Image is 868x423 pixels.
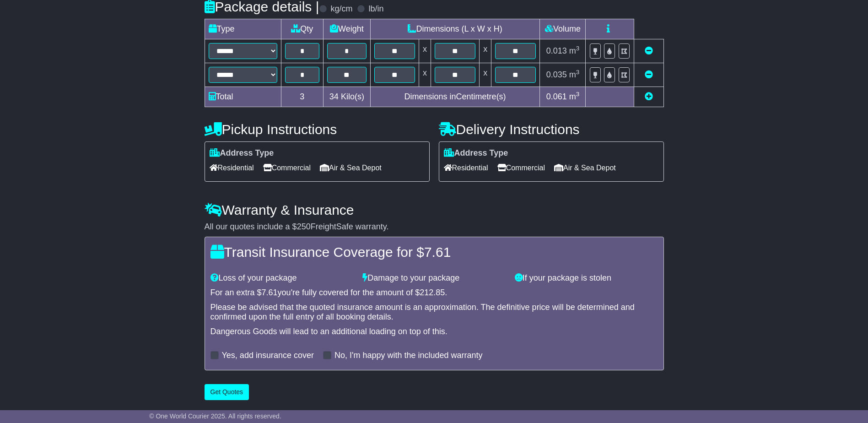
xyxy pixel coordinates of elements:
[281,87,323,107] td: 3
[330,4,352,14] label: kg/cm
[569,92,580,101] span: m
[569,70,580,79] span: m
[210,303,658,322] div: Please be advised that the quoted insurance amount is an approximation. The definitive price will...
[358,273,510,283] div: Damage to your package
[205,384,249,400] button: Get Quotes
[368,4,383,14] label: lb/in
[576,69,580,76] sup: 3
[281,19,323,39] td: Qty
[210,161,254,175] span: Residential
[323,19,371,39] td: Weight
[334,351,483,361] label: No, I'm happy with the included warranty
[205,19,281,39] td: Type
[205,202,664,217] h4: Warranty & Insurance
[206,273,358,283] div: Loss of your package
[645,92,653,101] a: Add new item
[497,161,545,175] span: Commercial
[320,161,382,175] span: Air & Sea Depot
[480,63,491,87] td: x
[439,122,664,137] h4: Delivery Instructions
[444,161,488,175] span: Residential
[205,222,664,232] div: All our quotes include a $ FreightSafe warranty.
[323,87,371,107] td: Kilo(s)
[576,91,580,98] sup: 3
[222,351,314,361] label: Yes, add insurance cover
[262,288,278,297] span: 7.61
[210,148,274,158] label: Address Type
[510,273,663,283] div: If your package is stolen
[210,244,658,260] h4: Transit Insurance Coverage for $
[297,222,311,231] span: 250
[205,87,281,107] td: Total
[210,327,658,337] div: Dangerous Goods will lead to an additional loading on top of this.
[205,122,430,137] h4: Pickup Instructions
[420,288,445,297] span: 212.85
[540,19,586,39] td: Volume
[546,92,567,101] span: 0.061
[645,70,653,79] a: Remove this item
[444,148,508,158] label: Address Type
[370,87,540,107] td: Dimensions in Centimetre(s)
[546,46,567,55] span: 0.013
[546,70,567,79] span: 0.035
[149,412,281,420] span: © One World Courier 2025. All rights reserved.
[480,39,491,63] td: x
[370,19,540,39] td: Dimensions (L x W x H)
[569,46,580,55] span: m
[645,46,653,55] a: Remove this item
[263,161,311,175] span: Commercial
[419,39,431,63] td: x
[210,288,658,298] div: For an extra $ you're fully covered for the amount of $ .
[419,63,431,87] td: x
[329,92,339,101] span: 34
[554,161,616,175] span: Air & Sea Depot
[576,45,580,52] sup: 3
[424,244,451,260] span: 7.61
